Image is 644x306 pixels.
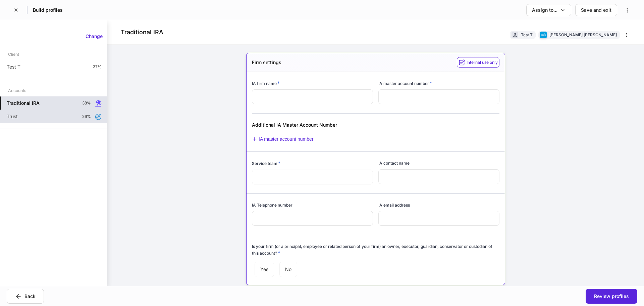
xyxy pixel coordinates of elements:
div: Back [24,293,36,300]
h6: Internal use only [467,59,498,65]
button: Review profiles [586,289,637,304]
button: Save and exit [575,4,617,16]
h5: Build profiles [33,7,63,13]
button: Assign to... [526,4,571,16]
h6: IA contact name [378,160,410,166]
h6: Service team [252,160,280,167]
p: 37% [93,64,102,70]
div: Accounts [8,85,26,96]
div: Additional IA Master Account Number [252,122,415,128]
p: 26% [82,114,91,119]
h6: IA email address [378,202,410,208]
button: IA master account number [252,136,313,142]
div: [PERSON_NAME] [PERSON_NAME] [549,32,617,38]
h4: Traditional IRA [121,28,163,36]
p: 38% [82,100,91,106]
h6: Is your firm (or a principal, employee or related person of your firm) an owner, executor, guardi... [252,243,499,256]
div: Client [8,48,19,60]
div: Change [86,33,103,40]
div: Save and exit [581,7,611,13]
button: Change [81,31,107,42]
div: Review profiles [594,293,629,300]
p: Trust [7,113,18,120]
h5: Traditional IRA [7,100,40,106]
div: Assign to... [532,7,557,13]
h5: Firm settings [252,59,281,66]
p: Test T [7,63,20,70]
div: Test T [521,32,533,38]
h6: IA firm name [252,80,280,87]
h6: IA master account number [378,80,432,87]
button: Back [7,289,44,304]
img: charles-schwab-BFYFdbvS.png [540,32,547,38]
h6: IA Telephone number [252,202,292,208]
